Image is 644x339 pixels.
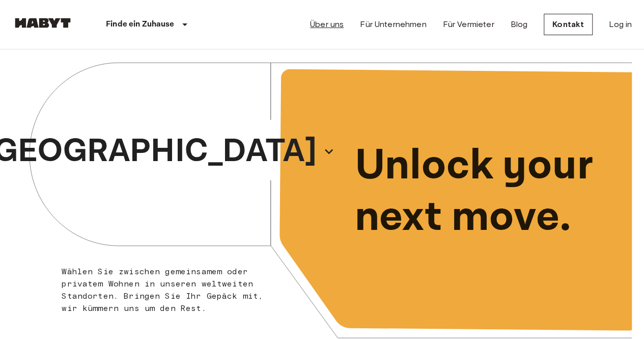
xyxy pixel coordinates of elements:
[442,18,494,31] a: Für Vermieter
[510,18,527,31] a: Blog
[355,140,616,243] p: Unlock your next move.
[609,18,632,31] a: Log in
[106,18,175,31] p: Finde ein Zuhause
[544,14,593,35] a: Kontakt
[12,18,73,28] img: Habyt
[62,266,266,315] p: Wählen Sie zwischen gemeinsamem oder privatem Wohnen in unseren weltweiten Standorten. Bringen Si...
[360,18,426,31] a: Für Unternehmen
[310,18,344,31] a: Über uns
